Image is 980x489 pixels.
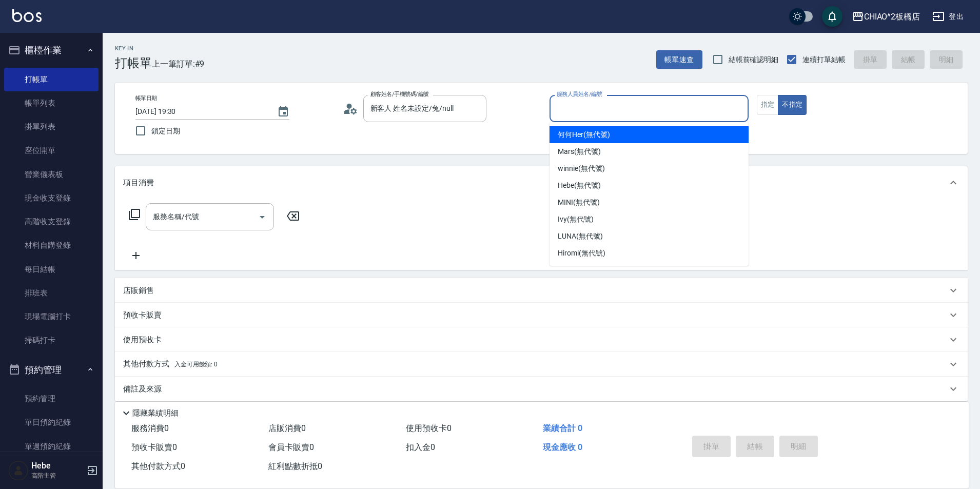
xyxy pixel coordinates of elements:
[4,37,99,64] button: 櫃檯作業
[558,163,604,174] span: winnie (無代號)
[131,461,185,471] span: 其他付款方式 0
[558,180,601,191] span: Hebe (無代號)
[558,146,601,157] span: Mars (無代號)
[558,197,600,208] span: MINI (無代號)
[4,139,99,162] a: 座位開單
[174,361,218,368] span: 入金可用餘額: 0
[115,278,968,303] div: 店販銷售
[864,10,920,23] div: CHIAO^2板橋店
[115,327,968,352] div: 使用預收卡
[131,442,177,452] span: 預收卡販賣 0
[254,209,270,225] button: Open
[558,231,603,242] span: LUNA (無代號)
[271,100,296,124] button: Choose date, selected date is 2025-10-13
[848,6,925,27] button: CHIAO^2板橋店
[4,435,99,458] a: 單週預約紀錄
[729,54,779,65] span: 結帳前確認明細
[31,471,84,480] p: 高階主管
[151,126,180,136] span: 鎖定日期
[123,384,162,395] p: 備註及來源
[4,91,99,115] a: 帳單列表
[115,166,968,199] div: 項目消費
[268,461,322,471] span: 紅利點數折抵 0
[4,281,99,305] a: 排班表
[8,460,29,481] img: Person
[12,9,42,22] img: Logo
[656,50,702,69] button: 帳單速查
[152,57,205,70] span: 上一筆訂單:#9
[123,178,154,188] p: 項目消費
[268,423,306,433] span: 店販消費 0
[822,6,842,27] button: save
[135,94,157,102] label: 帳單日期
[4,115,99,139] a: 掛單列表
[4,328,99,352] a: 掃碼打卡
[131,423,169,433] span: 服務消費 0
[757,95,779,115] button: 指定
[4,387,99,410] a: 預約管理
[115,377,968,401] div: 備註及來源
[115,45,152,52] h2: Key In
[802,54,846,65] span: 連續打單結帳
[543,423,582,433] span: 業績合計 0
[4,186,99,210] a: 現金收支登錄
[928,7,968,26] button: 登出
[135,103,267,120] input: YYYY/MM/DD hh:mm
[123,310,162,321] p: 預收卡販賣
[406,423,452,433] span: 使用預收卡 0
[4,305,99,328] a: 現場電腦打卡
[4,258,99,281] a: 每日結帳
[370,90,429,98] label: 顧客姓名/手機號碼/編號
[778,95,807,115] button: 不指定
[268,442,314,452] span: 會員卡販賣 0
[4,68,99,91] a: 打帳單
[31,461,84,471] h5: Hebe
[4,163,99,186] a: 營業儀表板
[132,408,179,419] p: 隱藏業績明細
[558,248,605,259] span: Hiromi (無代號)
[558,214,594,225] span: Ivy (無代號)
[115,303,968,327] div: 預收卡販賣
[123,285,154,296] p: 店販銷售
[543,442,582,452] span: 現金應收 0
[115,56,152,70] h3: 打帳單
[406,442,435,452] span: 扣入金 0
[4,357,99,383] button: 預約管理
[4,210,99,233] a: 高階收支登錄
[123,359,218,370] p: 其他付款方式
[558,129,610,140] span: 何何Her (無代號)
[115,352,968,377] div: 其他付款方式入金可用餘額: 0
[4,410,99,434] a: 單日預約紀錄
[4,233,99,257] a: 材料自購登錄
[123,335,162,345] p: 使用預收卡
[557,90,602,98] label: 服務人員姓名/編號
